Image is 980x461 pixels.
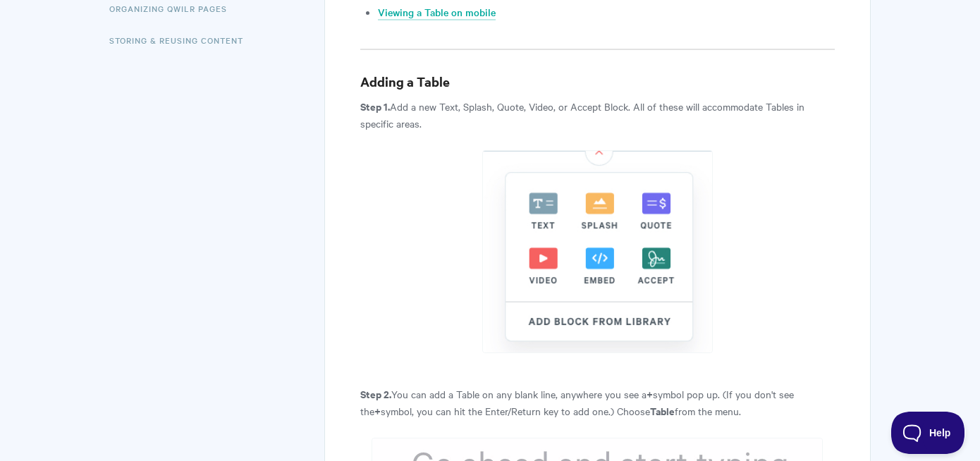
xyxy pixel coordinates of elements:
a: Storing & Reusing Content [109,26,254,54]
strong: Step 1. [360,99,390,113]
p: You can add a Table on any blank line, anywhere you see a symbol pop up. (If you don't see the sy... [360,386,835,419]
strong: + [647,386,653,401]
h3: Adding a Table [360,72,835,92]
p: Add a new Text, Splash, Quote, Video, or Accept Block. All of these will accommodate Tables in sp... [360,98,835,132]
strong: + [374,403,381,418]
strong: Step 2. [360,386,391,401]
strong: Table [650,403,675,418]
iframe: Toggle Customer Support [891,412,966,454]
a: Viewing a Table on mobile [378,5,496,20]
